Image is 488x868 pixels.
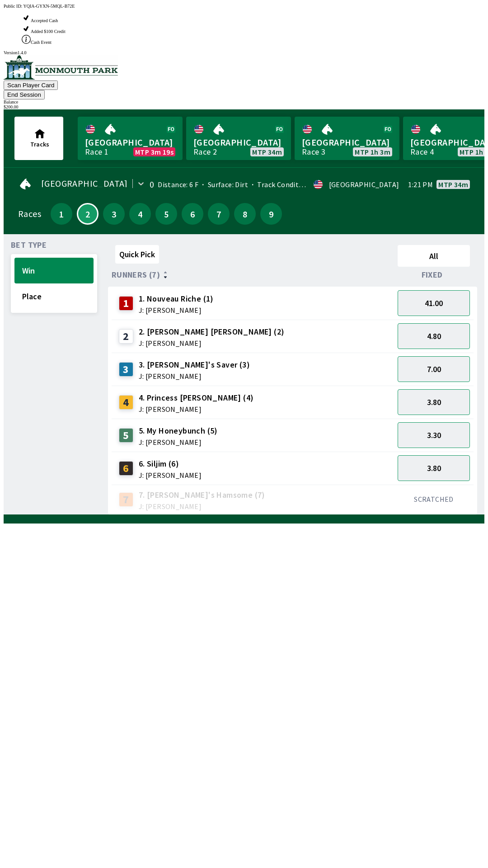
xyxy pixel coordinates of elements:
[30,140,49,148] span: Tracks
[4,99,484,104] div: Balance
[427,331,441,341] span: 4.80
[139,340,285,347] span: J: [PERSON_NAME]
[186,117,291,160] a: [GEOGRAPHIC_DATA]Race 2MTP 34m
[115,245,159,264] button: Quick Pick
[41,180,128,187] span: [GEOGRAPHIC_DATA]
[398,356,470,382] button: 7.00
[158,180,198,189] span: Distance: 6 F
[394,270,474,279] div: Fixed
[302,148,325,156] div: Race 3
[22,291,86,302] span: Place
[119,492,133,507] div: 7
[78,117,183,160] a: [GEOGRAPHIC_DATA]Race 1MTP 3m 19s
[155,203,177,225] button: 5
[329,181,399,188] div: [GEOGRAPHIC_DATA]
[252,148,282,156] span: MTP 34m
[31,18,58,23] span: Accepted Cash
[119,362,133,377] div: 3
[139,293,214,305] span: 1. Nouveau Riche (1)
[112,271,160,278] span: Runners (7)
[139,439,218,446] span: J: [PERSON_NAME]
[53,211,70,217] span: 1
[119,329,133,344] div: 2
[355,148,390,156] span: MTP 1h 3m
[129,203,151,225] button: 4
[150,181,154,188] div: 0
[119,249,155,259] span: Quick Pick
[139,326,285,338] span: 2. [PERSON_NAME] [PERSON_NAME] (2)
[234,203,256,225] button: 8
[14,117,63,160] button: Tracks
[427,430,441,440] span: 3.30
[51,203,72,225] button: 1
[398,495,470,504] div: SCRATCHED
[103,203,125,225] button: 3
[402,251,466,261] span: All
[198,180,248,189] span: Surface: Dirt
[422,271,443,278] span: Fixed
[260,203,282,225] button: 9
[119,428,133,443] div: 5
[31,40,52,45] span: Cash Event
[112,270,394,279] div: Runners (7)
[119,461,133,476] div: 6
[438,181,468,188] span: MTP 34m
[18,210,41,217] div: Races
[139,392,254,404] span: 4. Princess [PERSON_NAME] (4)
[11,241,47,249] span: Bet Type
[158,211,175,217] span: 5
[23,4,75,9] span: YQIA-GYXN-5MQL-B72E
[22,265,86,276] span: Win
[131,211,149,217] span: 4
[193,148,217,156] div: Race 2
[139,472,202,479] span: J: [PERSON_NAME]
[139,425,218,437] span: 5. My Honeybunch (5)
[398,422,470,448] button: 3.30
[4,55,118,80] img: venue logo
[398,455,470,481] button: 3.80
[410,148,434,156] div: Race 4
[139,503,265,510] span: J: [PERSON_NAME]
[210,211,227,217] span: 7
[85,137,175,148] span: [GEOGRAPHIC_DATA]
[139,373,250,380] span: J: [PERSON_NAME]
[398,323,470,349] button: 4.80
[139,307,214,314] span: J: [PERSON_NAME]
[427,364,441,374] span: 7.00
[135,148,174,156] span: MTP 3m 19s
[139,458,202,470] span: 6. Siljim (6)
[425,298,443,308] span: 41.00
[77,203,99,225] button: 2
[4,90,45,99] button: End Session
[139,359,250,371] span: 3. [PERSON_NAME]'s Saver (3)
[139,406,254,413] span: J: [PERSON_NAME]
[4,4,484,9] div: Public ID:
[295,117,399,160] a: [GEOGRAPHIC_DATA]Race 3MTP 1h 3m
[408,181,433,188] span: 1:21 PM
[184,211,201,217] span: 6
[427,463,441,473] span: 3.80
[398,389,470,415] button: 3.80
[80,212,95,216] span: 2
[119,395,133,410] div: 4
[398,290,470,316] button: 41.00
[182,203,203,225] button: 6
[14,258,94,283] button: Win
[248,180,332,189] span: Track Condition: Heavy
[14,283,94,309] button: Place
[31,29,66,34] span: Added $100 Credit
[4,80,58,90] button: Scan Player Card
[302,137,392,148] span: [GEOGRAPHIC_DATA]
[236,211,253,217] span: 8
[85,148,108,156] div: Race 1
[193,137,284,148] span: [GEOGRAPHIC_DATA]
[263,211,280,217] span: 9
[427,397,441,407] span: 3.80
[119,296,133,311] div: 1
[139,489,265,501] span: 7. [PERSON_NAME]'s Hamsome (7)
[4,50,484,55] div: Version 1.4.0
[105,211,122,217] span: 3
[208,203,230,225] button: 7
[4,104,484,109] div: $ 200.00
[398,245,470,267] button: All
